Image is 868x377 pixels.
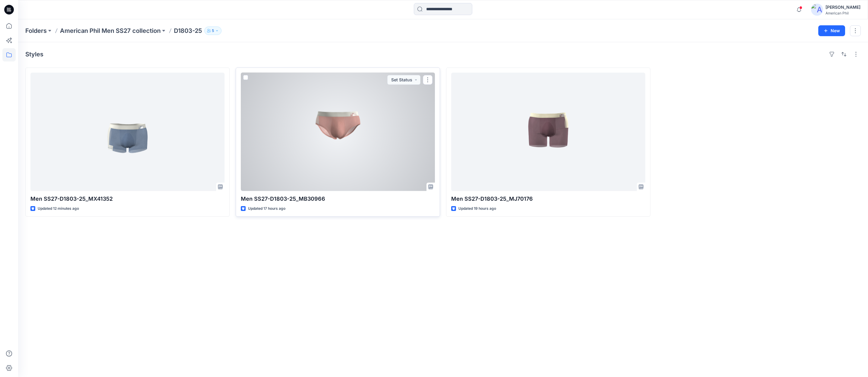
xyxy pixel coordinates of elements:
[212,27,214,34] p: 5
[826,4,860,11] div: [PERSON_NAME]
[818,25,845,36] button: New
[826,11,860,15] div: American Phil
[458,206,496,212] p: Updated 19 hours ago
[30,73,225,191] a: Men SS27-D1803-25_MX41352
[30,195,225,203] p: Men SS27-D1803-25_MX41352
[25,51,43,58] h4: Styles
[174,27,202,35] p: D1803-25
[811,4,823,16] img: avatar
[248,206,285,212] p: Updated 17 hours ago
[241,195,435,203] p: Men SS27-D1803-25_MB30966
[60,27,161,35] a: American Phil Men SS27 collection
[241,73,435,191] a: Men SS27-D1803-25_MB30966
[451,195,645,203] p: Men SS27-D1803-25_MJ70176
[25,27,47,35] a: Folders
[451,73,645,191] a: Men SS27-D1803-25_MJ70176
[38,206,79,212] p: Updated 12 minutes ago
[204,27,222,35] button: 5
